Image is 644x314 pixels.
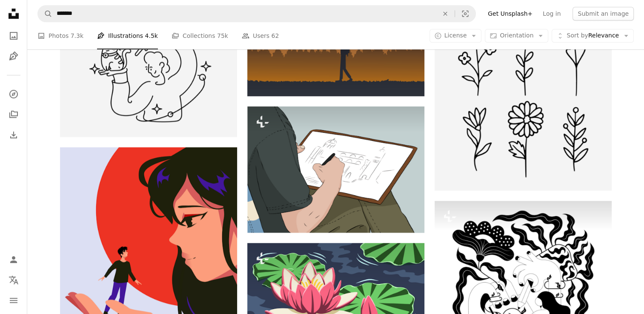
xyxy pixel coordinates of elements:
span: Orientation [500,32,533,39]
span: License [444,32,467,39]
a: Log in / Sign up [5,251,22,268]
a: Download History [5,126,22,143]
a: Collections 75k [172,22,228,49]
a: Illustrations [5,48,22,65]
span: 7.3k [71,31,83,40]
form: Find visuals sitewide [37,5,476,22]
img: A line drawing of different types of flowers [435,14,612,191]
img: a person writing on a piece of paper [247,106,424,233]
a: Home — Unsplash [5,5,22,24]
a: A giantess holds a tiny person in her hand. [60,249,237,257]
a: Log in [538,7,566,20]
a: Photos 7.3k [37,22,83,49]
button: Submit an image [572,7,634,20]
span: 75k [217,31,228,40]
button: Clear [436,6,455,22]
button: License [429,29,482,43]
a: A black and white drawing of two women [435,270,612,278]
span: Relevance [567,31,619,40]
a: A black and white drawing of a person holding a cat [60,72,237,80]
a: A line drawing of different types of flowers [435,98,612,106]
span: 62 [272,31,279,40]
button: Orientation [485,29,548,43]
a: Get Unsplash+ [483,7,538,20]
img: A black and white drawing of a person holding a cat [60,15,237,137]
a: Users 62 [242,22,279,49]
a: Collections [5,106,22,123]
a: a person writing on a piece of paper [247,166,424,173]
button: Language [5,271,22,288]
a: Explore [5,86,22,103]
span: Sort by [567,32,588,39]
a: Photos [5,27,22,44]
button: Sort byRelevance [552,29,634,43]
button: Visual search [455,6,475,22]
button: Search Unsplash [38,6,52,22]
button: Menu [5,292,22,309]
